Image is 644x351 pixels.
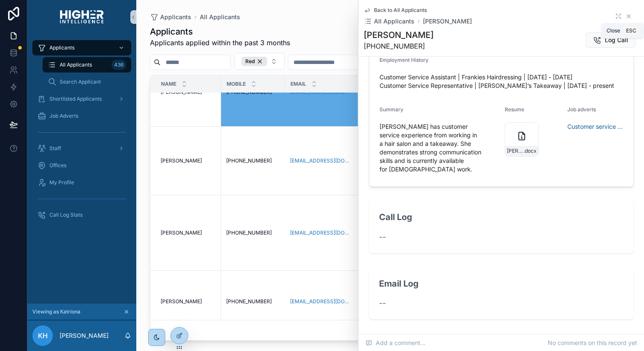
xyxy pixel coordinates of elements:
[290,229,351,236] a: [EMAIL_ADDRESS][DOMAIN_NAME]
[379,57,428,63] span: Employment History
[364,41,434,51] span: [PHONE_NUMBER]
[374,7,427,14] span: Back to All Applicants
[379,122,498,174] span: [PERSON_NAME] has customer service experience from working in a hair salon and a takeaway. She de...
[227,81,246,87] span: Mobile
[161,229,202,236] span: [PERSON_NAME]
[505,106,524,113] span: Resume
[226,298,280,305] a: [PHONE_NUMBER]
[374,17,414,26] span: All Applicants
[150,26,290,38] h1: Applicants
[234,53,285,70] button: Select Button
[49,162,66,169] span: Offices
[548,339,637,347] span: No comments on this record yet
[379,106,403,113] span: Summary
[150,13,191,21] a: Applicants
[624,27,638,34] span: Esc
[290,298,351,305] a: [EMAIL_ADDRESS][DOMAIN_NAME]
[161,157,202,164] span: [PERSON_NAME]
[379,231,386,243] span: --
[379,73,623,90] span: Customer Service Assistant | Frankies Hairdressing | [DATE] - [DATE] Customer Service Representat...
[32,207,131,223] a: Call Log Stats
[112,60,126,70] div: 436
[27,34,136,304] div: scrollable content
[161,298,216,305] a: [PERSON_NAME]
[607,27,620,34] span: Close
[226,229,280,236] a: [PHONE_NUMBER]
[32,141,131,156] a: Staff
[32,108,131,124] a: Job Adverts
[241,57,267,66] button: Unselect RED
[567,106,596,113] span: Job adverts
[200,13,240,21] a: All Applicants
[32,40,131,55] a: Applicants
[49,145,61,152] span: Staff
[364,17,414,26] a: All Applicants
[586,32,635,48] button: Log Call
[241,57,267,66] div: Red
[226,298,272,305] span: [PHONE_NUMBER]
[38,331,48,341] span: KH
[507,148,523,154] span: [PERSON_NAME]--[PERSON_NAME]--Retail-Ad-2-Resume
[43,74,131,90] a: Search Applicant
[60,61,92,68] span: All Applicants
[60,78,101,85] span: Search Applicant
[49,179,74,186] span: My Profile
[364,29,434,41] h1: [PERSON_NAME]
[161,157,216,164] a: [PERSON_NAME]
[423,17,472,26] a: [PERSON_NAME]
[60,331,109,340] p: [PERSON_NAME]
[49,96,102,102] span: Shortlisted Applicants
[290,157,351,164] a: [EMAIL_ADDRESS][DOMAIN_NAME]
[161,81,176,87] span: Name
[379,297,386,309] span: --
[226,157,272,164] span: [PHONE_NUMBER]
[60,10,103,24] img: App logo
[567,122,623,131] a: Customer service role | No experience needed | Immediate starts available --- Retail Ad 2 --- [GE...
[226,229,272,236] span: [PHONE_NUMBER]
[523,148,537,154] span: .docx
[226,157,280,164] a: [PHONE_NUMBER]
[32,308,80,315] span: Viewing as Katriona
[161,298,202,305] span: [PERSON_NAME]
[364,7,427,14] a: Back to All Applicants
[605,36,628,44] span: Log Call
[379,212,412,223] h2: Call Log
[290,81,306,87] span: Email
[365,339,425,347] span: Add a comment...
[379,278,419,290] h2: Email Log
[49,44,75,51] span: Applicants
[150,38,290,48] span: Applicants applied within the past 3 months
[43,57,131,73] a: All Applicants436
[32,175,131,190] a: My Profile
[160,13,191,21] span: Applicants
[49,113,78,119] span: Job Adverts
[32,158,131,173] a: Offices
[49,212,83,218] span: Call Log Stats
[161,229,216,236] a: [PERSON_NAME]
[32,91,131,107] a: Shortlisted Applicants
